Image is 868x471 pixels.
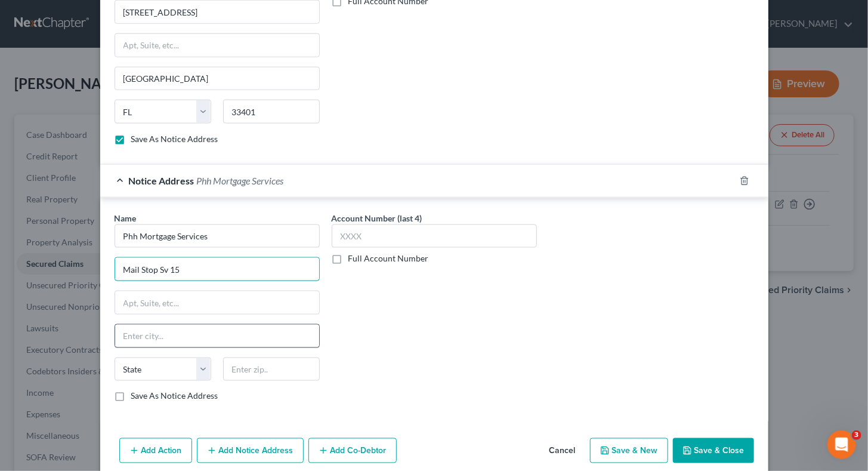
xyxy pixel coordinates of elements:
span: Phh Mortgage Services [197,175,284,186]
span: 3 [852,430,861,440]
input: Enter city... [115,325,319,347]
input: Apt, Suite, etc... [115,34,319,57]
iframe: Intercom live chat [827,430,856,459]
input: Search by name... [115,224,320,248]
button: Save & Close [673,438,754,463]
label: Save As Notice Address [131,133,218,145]
span: Name [115,213,137,223]
span: Notice Address [129,175,194,186]
label: Full Account Number [348,253,429,264]
label: Save As Notice Address [131,390,218,402]
input: Enter address... [115,258,319,281]
button: Add Action [119,438,192,463]
input: Apt, Suite, etc... [115,291,319,314]
button: Add Co-Debtor [308,438,397,463]
input: Enter city... [115,67,319,90]
input: XXXX [332,224,537,248]
input: Enter zip.. [223,358,320,381]
input: Enter address... [115,1,319,23]
button: Add Notice Address [197,438,304,463]
button: Cancel [540,439,585,463]
button: Save & New [590,438,668,463]
label: Account Number (last 4) [332,212,422,224]
input: Enter zip.. [223,100,320,124]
